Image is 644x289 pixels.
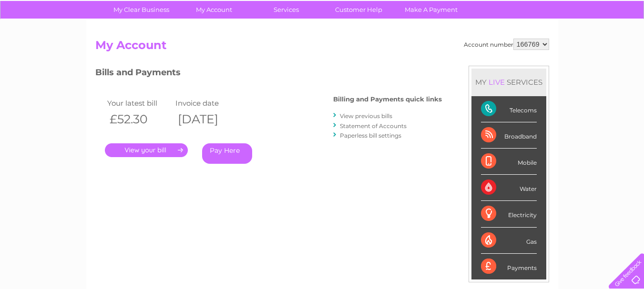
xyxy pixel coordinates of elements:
div: Clear Business is a trading name of Verastar Limited (registered in [GEOGRAPHIC_DATA] No. 3667643... [97,5,548,46]
a: Paperless bill settings [340,132,401,139]
a: View previous bills [340,112,392,120]
h4: Billing and Payments quick links [333,96,442,103]
div: Account number [464,39,549,50]
a: Customer Help [319,1,398,19]
a: Make A Payment [392,1,470,19]
a: Pay Here [202,143,252,164]
h2: My Account [95,39,549,57]
a: Log out [613,40,635,48]
div: Water [481,175,537,201]
div: Electricity [481,201,537,227]
a: Statement of Accounts [340,122,407,130]
a: Water [476,40,494,48]
a: Contact [581,40,604,48]
a: My Clear Business [102,1,181,19]
a: Services [247,1,326,19]
div: Mobile [481,149,537,175]
a: . [105,143,188,157]
td: Your latest bill [105,97,174,110]
img: logo.png [22,25,71,54]
div: Payments [481,254,537,279]
div: Gas [481,228,537,254]
th: [DATE] [173,110,242,129]
a: My Account [174,1,253,19]
a: 0333 014 3131 [464,5,530,17]
div: Broadband [481,122,537,149]
div: LIVE [487,78,507,87]
th: £52.30 [105,110,174,129]
div: Telecoms [481,96,537,122]
div: MY SERVICES [471,69,546,96]
td: Invoice date [173,97,242,110]
a: Telecoms [527,40,555,48]
a: Energy [500,40,521,48]
a: Blog [561,40,575,48]
h3: Bills and Payments [95,66,442,82]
